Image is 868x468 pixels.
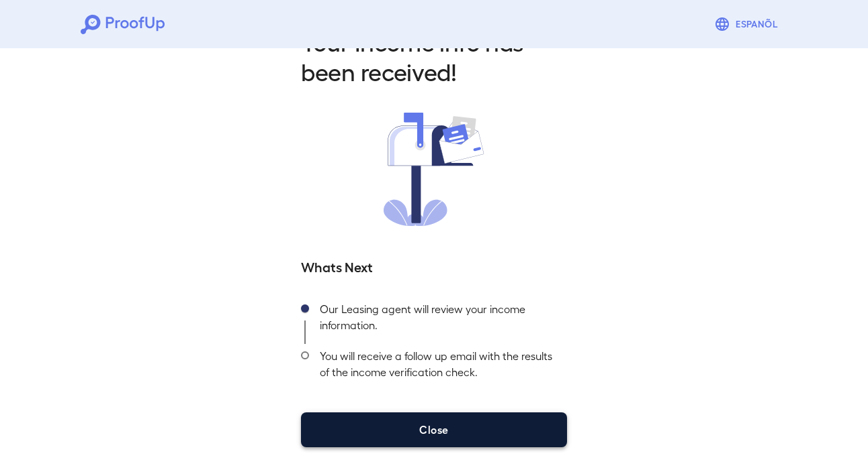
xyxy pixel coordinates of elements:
button: Close [301,412,567,447]
div: You will receive a follow up email with the results of the income verification check. [309,344,567,391]
h2: Your Income info has been received! [301,27,567,86]
div: Our Leasing agent will review your income information. [309,297,567,344]
h5: Whats Next [301,257,567,276]
button: Espanõl [709,11,787,38]
img: received.svg [384,113,484,226]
